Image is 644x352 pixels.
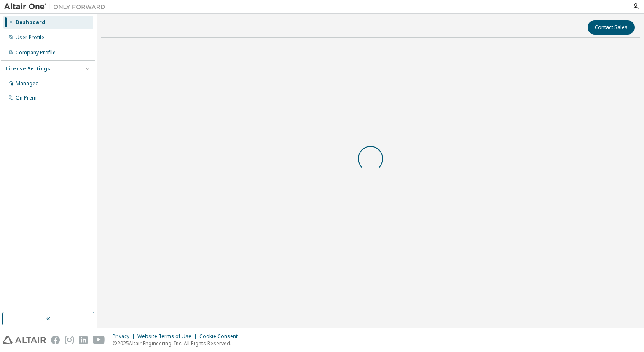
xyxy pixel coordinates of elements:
img: altair_logo.svg [3,336,46,344]
div: License Settings [5,65,50,72]
div: Managed [16,80,39,87]
img: linkedin.svg [79,336,88,344]
div: Dashboard [16,19,45,26]
img: instagram.svg [65,336,74,344]
div: Privacy [113,333,137,340]
img: youtube.svg [93,336,105,344]
img: facebook.svg [51,336,60,344]
p: © 2025 Altair Engineering, Inc. All Rights Reserved. [113,340,243,347]
div: User Profile [16,34,44,41]
div: Company Profile [16,49,56,56]
button: Contact Sales [588,20,635,35]
div: Website Terms of Use [137,333,199,340]
img: Altair One [4,3,110,11]
div: On Prem [16,95,37,101]
div: Cookie Consent [199,333,243,340]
